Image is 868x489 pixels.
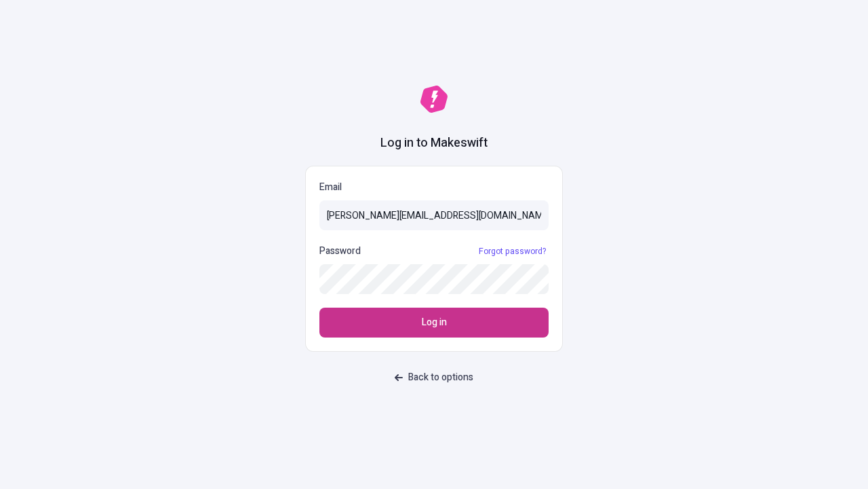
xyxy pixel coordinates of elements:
[476,246,549,257] a: Forgot password?
[319,244,361,259] p: Password
[422,315,447,330] span: Log in
[319,200,549,230] input: Email
[408,370,473,385] span: Back to options
[387,365,481,390] button: Back to options
[319,180,549,195] p: Email
[319,308,549,338] button: Log in
[380,134,488,152] h1: Log in to Makeswift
